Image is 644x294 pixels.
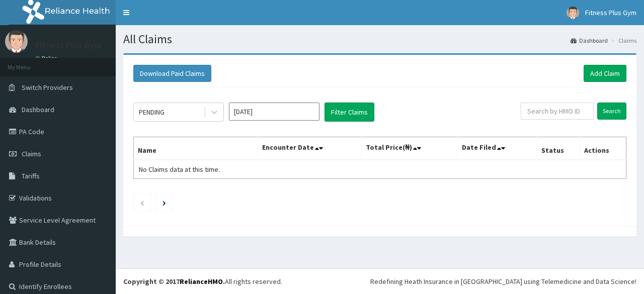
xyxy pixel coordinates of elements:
[140,198,144,207] a: Previous page
[584,65,626,82] a: Add Claim
[521,103,594,120] input: Search by HMO ID
[22,171,40,180] span: Tariffs
[123,33,636,46] h1: All Claims
[5,30,28,53] img: User Image
[139,107,165,117] div: PENDING
[457,137,537,160] th: Date Filed
[22,105,54,114] span: Dashboard
[258,137,361,160] th: Encounter Date
[35,55,59,62] a: Online
[597,103,626,120] input: Search
[163,198,166,207] a: Next page
[134,137,258,160] th: Name
[585,8,636,17] span: Fitness Plus Gym
[571,36,608,45] a: Dashboard
[537,137,580,160] th: Status
[580,137,626,160] th: Actions
[133,65,211,82] button: Download Paid Claims
[35,41,101,50] p: Fitness Plus Gym
[361,137,457,160] th: Total Price(₦)
[180,277,223,286] a: RelianceHMO
[22,149,41,158] span: Claims
[370,276,636,286] div: Redefining Heath Insurance in [GEOGRAPHIC_DATA] using Telemedicine and Data Science!
[116,268,644,294] footer: All rights reserved.
[139,165,220,174] span: No Claims data at this time.
[325,103,374,122] button: Filter Claims
[123,277,225,286] strong: Copyright © 2017 .
[567,7,579,19] img: User Image
[229,103,319,121] input: Select Month and Year
[22,83,73,92] span: Switch Providers
[609,36,636,45] li: Claims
